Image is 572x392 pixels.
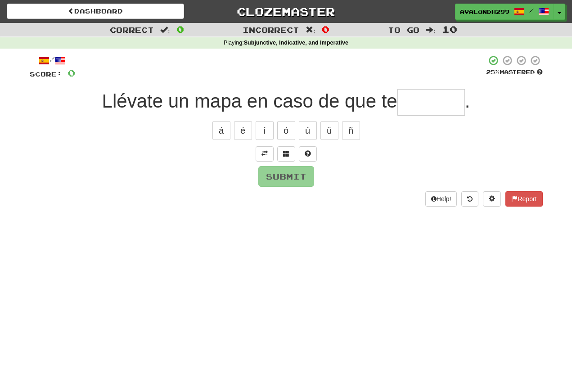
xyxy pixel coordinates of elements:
[442,24,457,35] span: 10
[460,8,509,16] span: Avalondh299
[322,24,329,35] span: 0
[258,166,314,187] button: Submit
[320,121,338,140] button: ü
[342,121,360,140] button: ñ
[102,90,397,112] span: Llévate un mapa en caso de que te
[505,191,542,207] button: Report
[243,25,299,34] span: Incorrect
[529,7,534,14] span: /
[425,191,457,207] button: Help!
[465,90,470,112] span: .
[244,40,348,46] strong: Subjunctive, Indicative, and Imperative
[455,4,554,20] a: Avalondh299 /
[426,26,436,34] span: :
[299,121,317,140] button: ú
[486,68,543,77] div: Mastered
[30,55,75,66] div: /
[277,146,295,162] button: Switch sentence to multiple choice alt+p
[234,121,252,140] button: é
[160,26,170,34] span: :
[256,146,274,162] button: Toggle translation (alt+t)
[212,121,230,140] button: á
[256,121,274,140] button: í
[299,146,317,162] button: Single letter hint - you only get 1 per sentence and score half the points! alt+h
[110,25,154,34] span: Correct
[306,26,315,34] span: :
[30,70,62,78] span: Score:
[277,121,295,140] button: ó
[68,67,75,78] span: 0
[7,4,184,19] a: Dashboard
[461,191,478,207] button: Round history (alt+y)
[486,68,500,76] span: 25 %
[198,4,375,19] a: Clozemaster
[388,25,419,34] span: To go
[176,24,184,35] span: 0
